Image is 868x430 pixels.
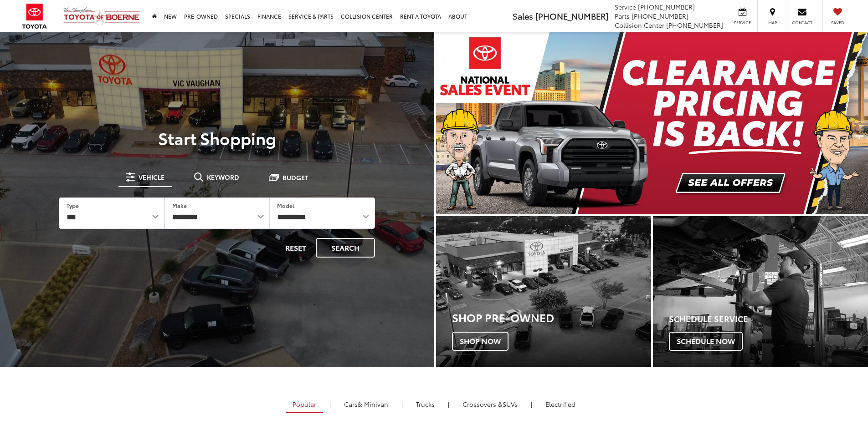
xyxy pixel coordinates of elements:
[139,174,164,180] span: Vehicle
[436,216,651,367] div: Toyota
[436,51,501,196] button: Click to view previous picture.
[653,216,868,367] div: Toyota
[327,400,333,409] li: |
[277,238,314,258] button: Reset
[669,332,743,351] span: Schedule Now
[732,20,753,25] span: Service
[452,311,651,323] h3: Shop Pre-Owned
[337,396,395,412] a: Cars
[669,314,868,324] h4: Schedule Service
[358,400,388,409] span: & Minivan
[172,202,187,209] label: Make
[792,20,812,25] span: Contact
[803,51,868,196] button: Click to view next picture.
[67,202,79,209] label: Type
[409,396,442,412] a: Trucks
[632,11,688,20] span: [PHONE_NUMBER]
[462,400,503,409] span: Crossovers &
[399,400,405,409] li: |
[666,20,723,30] span: [PHONE_NUMBER]
[286,396,323,413] a: Popular
[615,11,630,20] span: Parts
[277,202,294,209] label: Model
[513,10,533,22] span: Sales
[827,20,847,25] span: Saved
[63,7,140,25] img: Vic Vaughan Toyota of Boerne
[207,174,239,180] span: Keyword
[615,20,664,30] span: Collision Center
[452,332,508,351] span: Shop Now
[436,216,651,367] a: Shop Pre-Owned Shop Now
[446,400,452,409] li: |
[529,400,534,409] li: |
[539,396,582,412] a: Electrified
[535,10,608,22] span: [PHONE_NUMBER]
[316,238,375,258] button: Search
[38,129,396,147] p: Start Shopping
[653,216,868,367] a: Schedule Service Schedule Now
[282,174,308,181] span: Budget
[762,20,782,25] span: Map
[638,2,695,11] span: [PHONE_NUMBER]
[615,2,636,11] span: Service
[456,396,524,412] a: SUVs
